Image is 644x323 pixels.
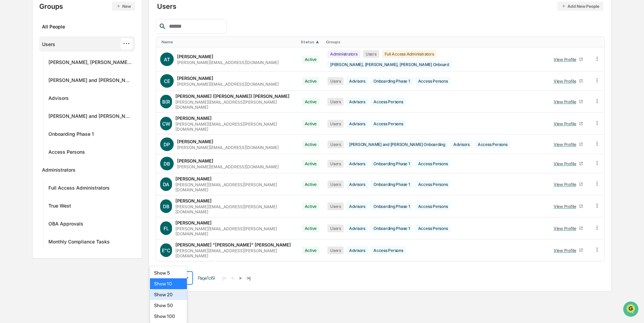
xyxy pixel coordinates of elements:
div: View Profile [554,204,579,209]
div: [PERSON_NAME] [177,158,213,164]
div: Active [302,160,320,168]
a: Powered byPylon [48,114,82,120]
div: All People [42,21,132,32]
div: Onboarding Phase 1 [371,77,413,85]
div: [PERSON_NAME][EMAIL_ADDRESS][PERSON_NAME][DOMAIN_NAME] [175,100,294,110]
span: FL [164,225,169,231]
span: Preclearance [14,85,44,92]
div: Access Persons [415,180,451,188]
div: [PERSON_NAME][EMAIL_ADDRESS][PERSON_NAME][DOMAIN_NAME] [175,226,294,236]
div: Access Persons [371,120,406,128]
a: View Profile [551,201,586,212]
div: Active [302,56,320,63]
div: View Profile [554,121,579,126]
div: [PERSON_NAME] [175,176,212,181]
button: > [237,275,244,281]
span: DB [163,203,169,209]
div: Users [327,224,344,232]
div: Advisors [346,246,368,254]
a: 🖐️Preclearance [4,83,46,95]
div: Users [363,50,379,58]
div: View Profile [554,99,579,104]
div: 🗄️ [49,86,55,91]
div: Administrators [42,167,76,175]
div: Onboarding Phase 1 [371,160,413,168]
div: Show 5 [150,267,187,278]
a: View Profile [551,139,586,150]
a: View Profile [551,119,586,129]
div: Advisors [451,141,472,148]
button: |< [220,275,228,281]
div: Users [327,98,344,106]
div: View Profile [554,79,579,84]
div: Onboarding Phase 1 [371,224,413,232]
div: Monthly Compliance Tasks [48,239,110,247]
div: Advisors [346,160,368,168]
div: Show 50 [150,300,187,311]
div: Active [302,98,320,106]
div: Onboarding Phase 1 [371,202,413,210]
div: [PERSON_NAME][EMAIL_ADDRESS][PERSON_NAME][DOMAIN_NAME] [175,204,294,214]
div: Active [302,224,320,232]
div: Users [327,160,344,168]
a: View Profile [551,158,586,169]
span: E"C [162,247,170,253]
a: View Profile [551,76,586,86]
div: [PERSON_NAME][EMAIL_ADDRESS][PERSON_NAME][DOMAIN_NAME] [175,248,294,258]
div: [PERSON_NAME][EMAIL_ADDRESS][DOMAIN_NAME] [177,145,279,150]
div: Advisors [346,77,368,85]
div: [PERSON_NAME] [177,54,213,59]
span: ▲ [316,40,319,44]
span: B(R [162,99,170,105]
div: Access Persons [371,98,406,106]
a: View Profile [551,54,586,65]
div: Users [327,120,344,128]
span: DP [164,142,170,147]
div: View Profile [554,226,579,231]
div: Advisors [346,180,368,188]
span: Data Lookup [14,98,43,105]
div: Access Persons [415,202,451,210]
div: Advisors [346,120,368,128]
div: Active [302,246,320,254]
div: Toggle SortBy [301,40,321,44]
button: Add New People [557,2,603,11]
div: Advisors [346,224,368,232]
div: Users [327,180,344,188]
div: Active [302,180,320,188]
button: >| [245,275,253,281]
div: Show 10 [150,278,187,289]
div: [PERSON_NAME] [177,76,213,81]
div: Active [302,77,320,85]
div: [PERSON_NAME] and [PERSON_NAME] Onboarding [48,77,132,85]
span: CW [162,121,170,127]
div: View Profile [554,182,579,187]
div: ··· [121,38,132,49]
div: Access Persons [415,224,451,232]
div: Advisors [346,202,368,210]
div: 🔎 [7,99,12,104]
div: [PERSON_NAME] [177,139,213,144]
span: Attestations [56,85,84,92]
div: We're available if you need us! [23,59,86,64]
span: CE [164,78,170,84]
div: Users [327,246,344,254]
p: How can we help? [7,14,123,25]
div: Active [302,141,320,148]
div: Advisors [346,98,368,106]
button: Start new chat [115,54,123,62]
div: Full Access Administrators [382,50,437,58]
button: < [229,275,236,281]
a: 🔎Data Lookup [4,95,45,108]
div: Access Persons [475,141,510,148]
div: View Profile [554,142,579,147]
div: Toggle SortBy [595,40,602,44]
div: [PERSON_NAME] and [PERSON_NAME] Onboarding [48,113,132,121]
div: [PERSON_NAME][EMAIL_ADDRESS][DOMAIN_NAME] [177,60,279,65]
div: 🖐️ [7,86,12,91]
img: 1746055101610-c473b297-6a78-478c-a979-82029cc54cd1 [7,52,19,64]
div: Toggle SortBy [549,40,587,44]
div: Advisors [48,95,69,103]
button: New [112,2,135,11]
